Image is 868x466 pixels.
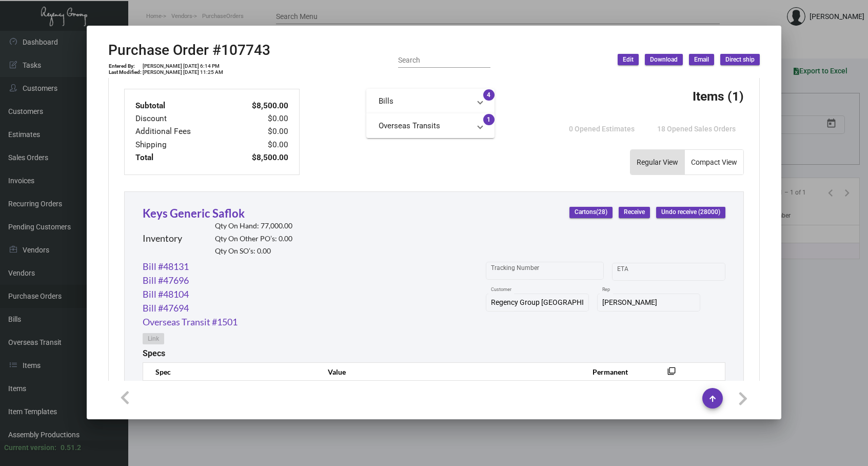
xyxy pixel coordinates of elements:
span: Direct ship [725,55,755,64]
button: 0 Opened Estimates [561,120,643,138]
h2: Qty On SO’s: 0.00 [215,247,292,256]
a: Bill #47694 [143,301,189,315]
input: Start date [617,267,649,276]
a: Bill #47696 [143,274,189,287]
span: Undo receive (28000) [661,208,720,217]
button: Edit [618,54,639,65]
td: Entered By: [108,63,142,69]
span: Link [148,335,159,343]
button: Direct ship [720,54,760,65]
button: Receive [619,207,650,218]
button: Undo receive (28000) [656,207,725,218]
a: Keys Generic Saflok [143,206,245,220]
td: $0.00 [228,139,289,151]
mat-expansion-panel-header: Overseas Transits [366,113,495,138]
span: Cartons [575,208,607,217]
div: 0.51.2 [61,442,81,453]
td: Additional Fees [135,125,227,138]
td: Last Modified: [108,69,142,75]
th: Permanent [582,363,652,381]
h3: Items (1) [693,89,744,104]
span: Edit [623,55,634,64]
td: Shipping [135,139,227,151]
td: Subtotal [135,100,227,112]
span: (28) [596,209,607,216]
button: 18 Opened Sales Orders [649,120,744,138]
th: Spec [143,363,318,381]
button: Email [689,54,714,65]
td: $0.00 [228,112,289,125]
span: Receive [624,208,645,217]
td: Total [135,151,227,164]
mat-panel-title: Overseas Transits [379,120,470,132]
a: Overseas Transit #1501 [143,315,238,329]
td: [PERSON_NAME] [DATE] 11:25 AM [142,69,224,75]
h2: Specs [143,348,165,358]
td: $8,500.00 [228,151,289,164]
td: [PERSON_NAME] [DATE] 6:14 PM [142,63,224,69]
mat-expansion-panel-header: Bills [366,89,495,113]
span: 0 Opened Estimates [569,125,635,133]
h2: Qty On Hand: 77,000.00 [215,222,292,230]
button: Link [143,333,164,344]
a: Bill #48104 [143,287,189,301]
td: $8,500.00 [228,100,289,112]
th: Value [318,363,582,381]
div: Current version: [4,442,56,453]
mat-icon: filter_none [667,370,676,378]
a: Bill #48131 [143,260,189,274]
button: Download [645,54,683,65]
td: Discount [135,112,227,125]
mat-panel-title: Bills [379,95,470,107]
span: 18 Opened Sales Orders [657,125,736,133]
span: Email [694,55,709,64]
input: End date [658,267,707,276]
h2: Purchase Order #107743 [108,42,270,59]
span: Download [650,55,678,64]
h2: Qty On Other PO’s: 0.00 [215,235,292,243]
td: $0.00 [228,125,289,138]
h2: Inventory [143,233,182,244]
button: Regular View [630,150,684,174]
button: Compact View [685,150,743,174]
button: Cartons(28) [569,207,613,218]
